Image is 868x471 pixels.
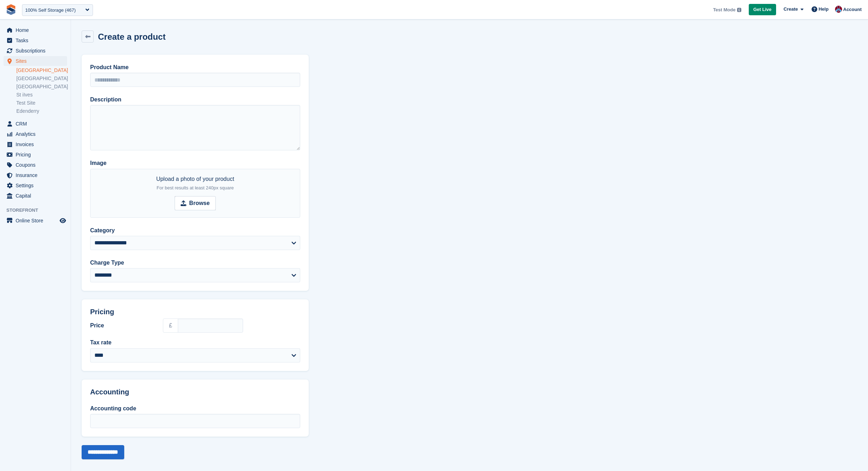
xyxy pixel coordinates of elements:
div: 100% Self Storage (467) [25,7,76,14]
a: menu [4,119,67,129]
span: Subscriptions [16,46,58,56]
span: Analytics [16,129,58,139]
span: Storefront [6,207,71,214]
span: Pricing [90,308,114,316]
div: Upload a photo of your product [156,175,234,192]
a: menu [4,181,67,190]
span: Tasks [16,35,58,45]
a: menu [4,170,67,180]
label: Category [90,226,300,235]
label: Image [90,159,300,167]
h2: Create a product [98,32,166,41]
span: Online Store [16,216,58,226]
span: Help [819,6,829,13]
span: Sites [16,56,58,66]
a: menu [4,25,67,35]
a: [GEOGRAPHIC_DATA] [16,75,67,82]
span: Coupons [16,160,58,170]
img: stora-icon-8386f47178a22dfd0bd8f6a31ec36ba5ce8667c1dd55bd0f319d3a0aa187defe.svg [6,4,16,15]
h2: Accounting [90,388,300,396]
a: Get Live [749,4,776,16]
span: CRM [16,119,58,129]
label: Description [90,95,300,104]
a: menu [4,150,67,160]
a: menu [4,35,67,45]
a: Preview store [59,216,67,225]
strong: Browse [189,199,210,207]
a: menu [4,56,67,66]
a: St iIves [16,92,67,98]
span: Insurance [16,170,58,180]
span: For best results at least 240px square [156,185,234,190]
a: menu [4,46,67,56]
a: menu [4,139,67,149]
a: Test Site [16,100,67,106]
a: menu [4,129,67,139]
span: Test Mode [713,6,735,13]
a: menu [4,191,67,201]
span: Get Live [753,6,771,13]
span: Account [843,6,862,13]
span: Create [784,6,798,13]
img: icon-info-grey-7440780725fd019a000dd9b08b2336e03edf1995a4989e88bcd33f0948082b44.svg [737,8,741,12]
span: Settings [16,181,58,190]
input: Browse [175,196,216,210]
label: Price [90,321,154,330]
label: Product Name [90,63,300,72]
span: Invoices [16,139,58,149]
span: Pricing [16,150,58,160]
span: Capital [16,191,58,201]
label: Accounting code [90,404,300,413]
img: David Hughes [835,6,842,13]
a: Edenderry [16,108,67,115]
label: Charge Type [90,259,300,267]
span: Home [16,25,58,35]
a: [GEOGRAPHIC_DATA] [16,83,67,90]
a: menu [4,216,67,226]
label: Tax rate [90,338,300,347]
a: [GEOGRAPHIC_DATA] [16,67,67,74]
a: menu [4,160,67,170]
